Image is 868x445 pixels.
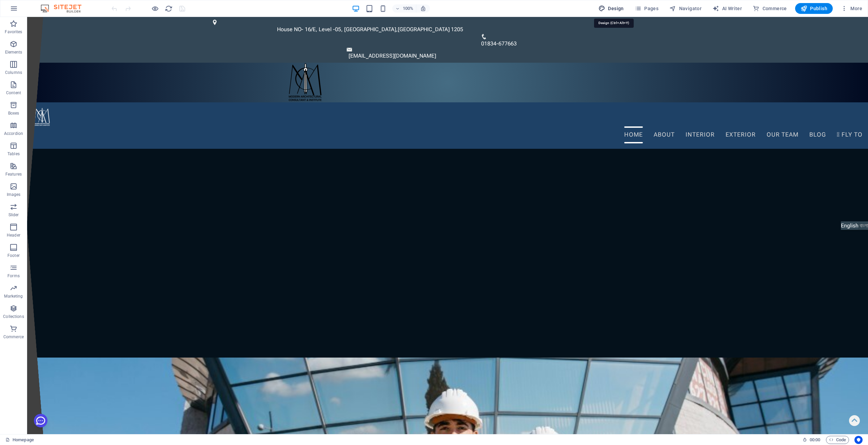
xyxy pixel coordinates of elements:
span: More [841,5,862,12]
span: 01834-677663 [454,23,490,30]
p: Marketing [4,294,23,299]
button: Click here to leave preview mode and continue editing [151,4,159,13]
button: Pages [632,3,661,14]
p: Boxes [8,110,19,116]
p: Header [7,232,20,238]
button: Design [596,3,627,14]
span: Pages [635,5,658,12]
span: Code [829,436,846,444]
p: Slider [8,212,19,218]
button: Publish [795,3,833,14]
p: Content [6,90,21,96]
h6: 100% [402,4,413,13]
button: Toggle chat menu [7,397,20,410]
p: Commerce [3,334,24,340]
p: Columns [5,70,22,75]
span: Commerce [753,5,787,12]
a: [EMAIL_ADDRESS][DOMAIN_NAME] [321,36,409,42]
span: Navigator [669,5,702,12]
button: Usercentrics [854,436,863,444]
p: , [186,8,500,17]
span: Publish [801,5,827,12]
p: Tables [7,151,20,157]
button: More [838,3,865,14]
span: [GEOGRAPHIC_DATA] [371,9,422,16]
p: Images [7,192,21,197]
span: House NO- 16/E, Level -05, [GEOGRAPHIC_DATA] [250,9,369,16]
span: 00 00 [810,436,820,444]
button: reload [164,4,173,13]
button: 100% [392,4,416,13]
button: Navigator [667,3,704,14]
span: 1205 [424,9,436,16]
span: AI Writer [712,5,742,12]
button: AI Writer [710,3,745,14]
span: : [814,437,815,442]
p: Footer [7,253,20,258]
i: Reload page [165,5,173,13]
p: Collections [3,314,24,319]
p: Accordion [4,131,23,136]
span: Design [598,5,624,12]
button: Commerce [750,3,790,14]
p: Features [5,171,22,177]
button: Code [826,436,849,444]
p: Favorites [5,29,22,35]
a: Click to cancel selection. Double-click to open Pages [5,436,34,444]
img: Editor Logo [39,4,90,13]
i: On resize automatically adjust zoom level to fit chosen device. [420,5,426,12]
p: Forms [7,273,20,279]
h6: Session time [803,436,821,444]
p: Elements [5,49,22,55]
